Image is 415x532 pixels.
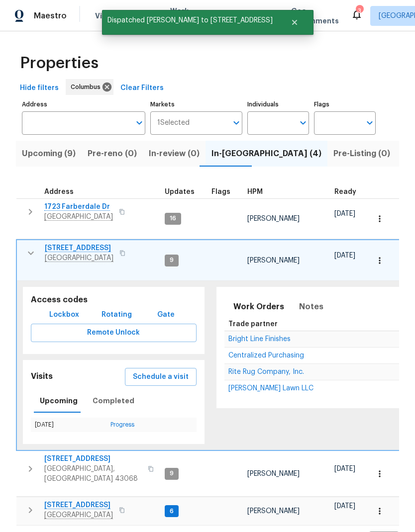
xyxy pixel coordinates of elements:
span: Rite Rug Company, Inc. [228,368,304,375]
span: Lockbox [49,309,79,321]
span: Ready [334,188,356,195]
h5: Visits [31,371,53,382]
span: [GEOGRAPHIC_DATA], [GEOGRAPHIC_DATA] 43068 [44,464,142,484]
span: Properties [20,58,99,68]
span: [STREET_ADDRESS] [44,454,142,464]
span: Upcoming (9) [22,147,76,161]
span: Pre-Listing (0) [333,147,390,161]
span: Address [44,188,74,195]
span: Pre-reno (0) [88,147,137,161]
span: Maestro [34,11,67,21]
button: Hide filters [16,79,63,97]
button: Open [363,116,377,130]
span: Visits [95,11,115,21]
span: [PERSON_NAME] [247,470,300,477]
span: [PERSON_NAME] [247,215,300,222]
span: Work Orders [170,6,196,26]
label: Individuals [247,101,309,107]
button: Schedule a visit [125,368,197,386]
a: Progress [110,422,134,428]
td: [DATE] [31,418,106,432]
a: Centralized Purchasing [228,353,304,358]
button: Lockbox [45,306,83,324]
div: Earliest renovation start date (first business day after COE or Checkout) [334,188,365,195]
label: Flags [314,101,376,107]
span: 6 [166,507,178,516]
span: Rotating [102,309,132,321]
span: 1 Selected [157,119,190,127]
div: Columbus [66,79,113,95]
span: 9 [166,469,178,478]
h5: Access codes [31,295,197,305]
span: Schedule a visit [133,371,189,383]
button: Open [296,116,310,130]
span: [PERSON_NAME] [247,508,300,515]
button: Remote Unlock [31,324,197,342]
span: Geo Assignments [291,6,339,26]
span: [PERSON_NAME] Lawn LLC [228,385,313,392]
button: Open [229,116,243,130]
button: Rotating [98,306,136,324]
span: Dispatched [PERSON_NAME] to [STREET_ADDRESS] [102,10,278,31]
span: [DATE] [334,465,355,472]
span: [DATE] [334,210,355,217]
button: Open [132,116,146,130]
label: Markets [150,101,243,107]
span: Upcoming [40,395,78,407]
span: Remote Unlock [39,327,189,339]
button: Clear Filters [116,79,168,97]
span: Centralized Purchasing [228,352,304,359]
button: Close [278,12,311,32]
span: Clear Filters [120,82,164,94]
span: In-review (0) [149,147,200,161]
span: [PERSON_NAME] [247,257,300,264]
a: [PERSON_NAME] Lawn LLC [228,385,313,391]
span: [DATE] [334,252,355,259]
span: Hide filters [20,82,59,94]
div: 3 [356,6,363,16]
span: Completed [93,395,134,407]
span: Notes [299,300,323,314]
label: Address [22,101,145,107]
span: [DATE] [334,503,355,510]
span: Columbus [71,82,104,92]
span: In-[GEOGRAPHIC_DATA] (4) [211,147,321,161]
a: Rite Rug Company, Inc. [228,369,304,375]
